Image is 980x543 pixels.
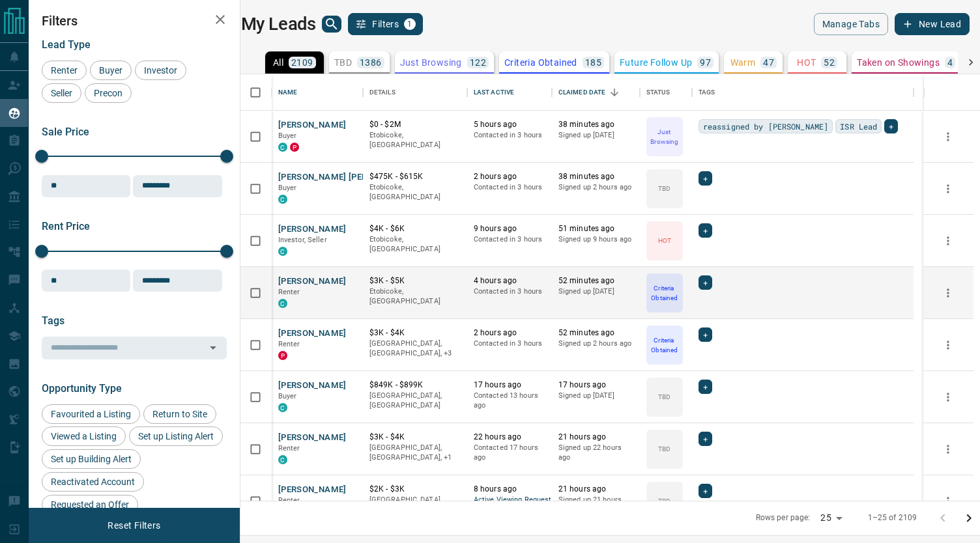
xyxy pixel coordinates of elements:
div: Last Active [467,74,552,111]
p: Contacted in 3 hours [474,182,545,193]
p: 47 [763,58,774,67]
p: Criteria Obtained [504,58,577,67]
p: 2 hours ago [474,327,545,339]
p: 1–25 of 2109 [868,512,917,523]
span: Renter [46,65,82,76]
div: Seller [42,83,81,103]
button: [PERSON_NAME] [278,380,347,392]
span: Lead Type [42,38,91,51]
h1: My Leads [241,14,316,35]
span: reassigned by [PERSON_NAME] [703,120,828,133]
button: more [938,283,958,303]
p: Signed up 2 hours ago [558,182,633,193]
div: Tags [699,74,715,111]
div: + [699,223,712,238]
div: Claimed Date [558,74,606,111]
p: [GEOGRAPHIC_DATA], [GEOGRAPHIC_DATA] [369,391,461,411]
p: Just Browsing [400,58,462,67]
p: 185 [585,58,601,67]
p: Signed up [DATE] [558,391,633,401]
span: + [703,432,708,445]
p: TBD [658,184,670,193]
div: Name [272,74,363,111]
div: Details [363,74,467,111]
span: Reactivated Account [46,477,139,487]
div: Last Active [474,74,514,111]
div: Requested an Offer [42,495,138,514]
span: Buyer [278,132,297,140]
button: [PERSON_NAME] [278,327,347,340]
p: 8 hours ago [474,484,545,495]
p: 122 [470,58,486,67]
p: $3K - $4K [369,432,461,443]
div: + [699,380,712,394]
p: 38 minutes ago [558,171,633,182]
p: 97 [700,58,711,67]
p: Signed up 2 hours ago [558,339,633,349]
span: Sale Price [42,126,89,138]
div: Set up Building Alert [42,449,141,469]
span: Set up Building Alert [46,454,136,464]
div: + [699,171,712,186]
p: Criteria Obtained [648,335,682,355]
p: West End, Toronto [369,495,461,515]
div: condos.ca [278,247,287,256]
p: Etobicoke, [GEOGRAPHIC_DATA] [369,182,461,202]
div: Details [369,74,396,111]
button: Sort [605,83,624,102]
span: Investor [139,65,182,76]
p: All [273,58,283,67]
button: Filters1 [348,13,423,35]
span: Requested an Offer [46,499,134,510]
span: + [703,172,708,185]
span: Viewed a Listing [46,431,121,441]
div: Name [278,74,298,111]
p: 17 hours ago [558,380,633,391]
span: ISR Lead [840,120,877,133]
button: more [938,335,958,355]
div: + [699,275,712,290]
button: [PERSON_NAME] [278,432,347,444]
button: more [938,179,958,199]
span: Rent Price [42,220,90,232]
button: Manage Tabs [814,13,888,35]
span: + [703,484,708,497]
span: Seller [46,88,77,98]
span: Return to Site [148,409,212,419]
button: [PERSON_NAME] [278,223,347,236]
p: 2 hours ago [474,171,545,182]
div: condos.ca [278,403,287,412]
p: Future Follow Up [620,58,692,67]
span: Renter [278,340,300,348]
p: $2K - $3K [369,484,461,495]
p: 52 minutes ago [558,327,633,339]
div: Buyer [90,61,132,80]
p: Signed up 22 hours ago [558,443,633,463]
button: more [938,231,958,251]
p: 9 hours ago [474,223,545,234]
p: Signed up [DATE] [558,286,633,297]
span: + [889,120,893,133]
p: HOT [658,236,671,245]
div: + [699,327,712,342]
p: 1386 [360,58,382,67]
button: search button [322,16,341,33]
p: $4K - $6K [369,223,461,234]
span: Renter [278,288,300,296]
div: 25 [815,508,846,527]
button: more [938,439,958,459]
div: Status [640,74,692,111]
button: more [938,127,958,146]
p: Contacted in 3 hours [474,234,545,245]
span: Buyer [94,65,127,76]
div: Favourited a Listing [42,404,140,424]
p: 4 hours ago [474,275,545,286]
p: 52 [824,58,835,67]
p: 38 minutes ago [558,119,633,130]
p: Signed up [DATE] [558,130,633,141]
div: Viewed a Listing [42,426,126,446]
div: condos.ca [278,455,287,464]
p: 21 hours ago [558,484,633,495]
span: Precon [89,88,127,98]
div: Tags [692,74,914,111]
